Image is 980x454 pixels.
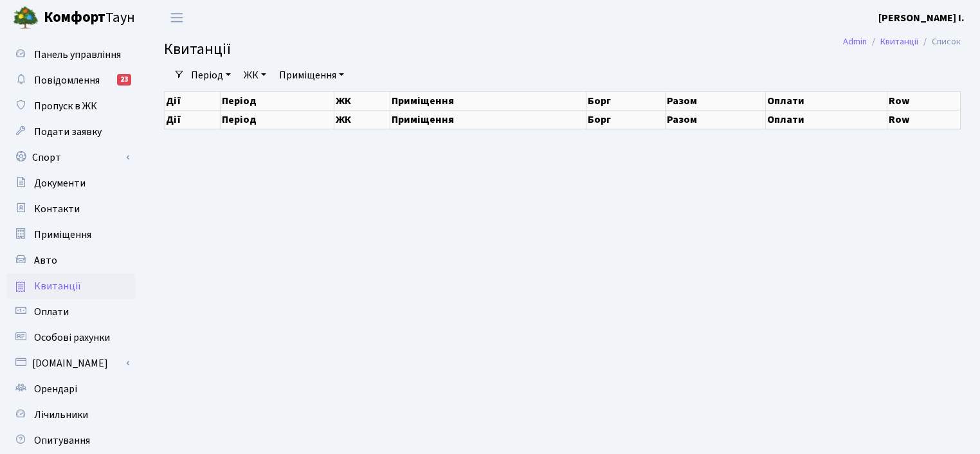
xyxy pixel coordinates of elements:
a: ЖК [239,64,271,86]
th: ЖК [334,110,390,129]
a: Авто [6,248,135,273]
th: Оплати [766,110,887,129]
th: Приміщення [390,110,586,129]
a: Контакти [6,196,135,222]
a: Подати заявку [6,119,135,145]
a: Опитування [6,428,135,453]
th: Борг [586,110,666,129]
a: Повідомлення23 [6,68,135,93]
a: Панель управління [6,42,135,68]
th: Оплати [766,91,887,110]
a: Особові рахунки [6,325,135,350]
th: Дії [165,91,221,110]
th: Разом [666,110,766,129]
span: Повідомлення [34,73,100,87]
span: Квитанції [164,38,231,60]
li: Список [918,35,961,49]
span: Авто [34,253,57,268]
th: Дії [165,110,221,129]
a: Приміщення [274,64,349,86]
a: Пропуск в ЖК [6,93,135,119]
a: [DOMAIN_NAME] [6,350,135,376]
th: ЖК [334,91,390,110]
a: Лічильники [6,402,135,428]
th: Разом [666,91,766,110]
a: Квитанції [6,273,135,299]
span: Квитанції [34,279,81,293]
span: Таун [44,7,135,29]
span: Документи [34,176,86,190]
a: [PERSON_NAME] І. [878,10,965,26]
span: Приміщення [34,228,91,242]
a: Документи [6,170,135,196]
th: Борг [586,91,666,110]
th: Період [220,110,334,129]
span: Лічильники [34,408,88,422]
a: Спорт [6,145,135,170]
span: Орендарі [34,382,77,396]
a: Admin [843,35,867,48]
span: Контакти [34,202,80,216]
b: Комфорт [44,7,105,28]
a: Орендарі [6,376,135,402]
a: Квитанції [880,35,918,48]
span: Оплати [34,305,69,319]
th: Період [220,91,334,110]
div: 23 [117,74,131,86]
nav: breadcrumb [824,28,980,55]
a: Приміщення [6,222,135,248]
button: Переключити навігацію [161,7,193,28]
img: logo.png [13,5,39,31]
span: Подати заявку [34,125,102,139]
span: Опитування [34,433,90,448]
span: Пропуск в ЖК [34,99,97,113]
th: Row [887,91,961,110]
th: Row [887,110,961,129]
a: Період [186,64,236,86]
span: Панель управління [34,48,121,62]
span: Особові рахунки [34,331,110,345]
th: Приміщення [390,91,586,110]
b: [PERSON_NAME] І. [878,11,965,25]
a: Оплати [6,299,135,325]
